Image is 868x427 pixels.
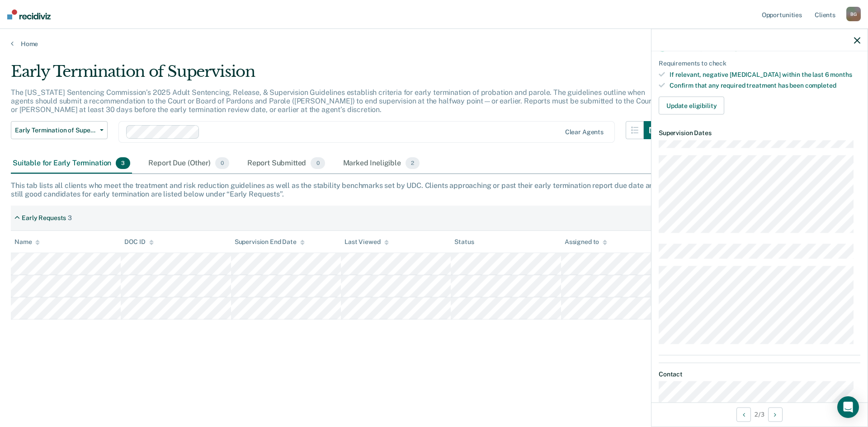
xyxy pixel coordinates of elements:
a: Home [11,40,857,48]
button: Update eligibility [659,97,724,115]
div: Suitable for Early Termination [11,154,132,174]
span: completed [805,82,836,89]
span: 0 [311,157,325,169]
span: 3 [116,157,130,169]
div: Requirements to check [659,59,860,67]
div: Marked Ineligible [341,154,422,174]
span: 0 [215,157,229,169]
div: Early Requests [22,214,66,222]
div: This tab lists all clients who meet the treatment and risk reduction guidelines as well as the st... [11,181,857,198]
div: DOC ID [124,238,153,246]
span: 2 [406,157,420,169]
div: Last Viewed [344,238,388,246]
div: 2 / 3 [651,402,868,426]
div: Clear agents [565,128,604,136]
button: Previous Opportunity [736,407,751,422]
dt: Supervision Dates [659,129,860,137]
div: Name [14,238,40,246]
div: Assigned to [565,238,607,246]
div: Report Submitted [245,154,327,174]
div: Early Termination of Supervision [11,62,662,88]
div: Confirm that any required treatment has been [670,82,860,89]
div: 3 [68,214,72,222]
div: Open Intercom Messenger [837,396,859,418]
button: Next Opportunity [768,407,783,422]
p: The [US_STATE] Sentencing Commission’s 2025 Adult Sentencing, Release, & Supervision Guidelines e... [11,88,654,114]
dt: Contact [659,370,860,378]
span: Early Termination of Supervision [15,127,96,134]
div: If relevant, negative [MEDICAL_DATA] within the last 6 [670,70,860,78]
span: months [830,70,852,78]
img: Recidiviz [7,9,51,19]
div: Status [454,238,474,246]
div: Report Due (Other) [146,154,231,174]
div: B G [846,7,861,21]
div: Supervision End Date [235,238,305,246]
